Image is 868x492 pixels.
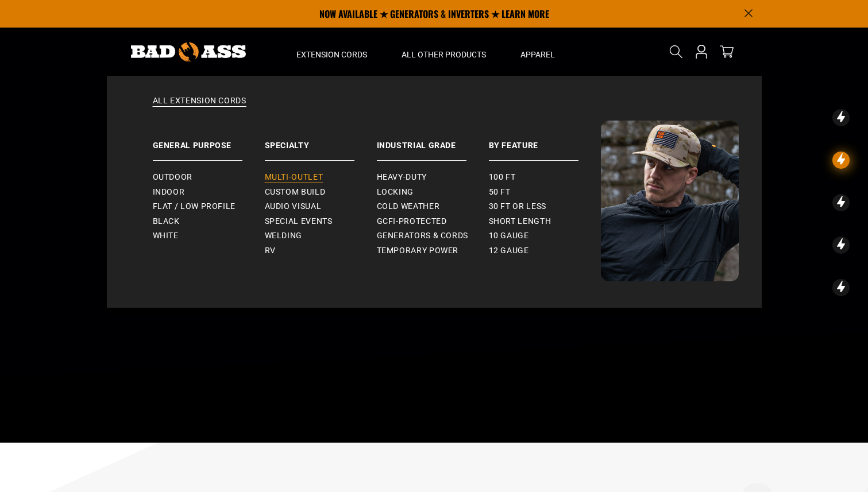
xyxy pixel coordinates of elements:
[279,28,384,76] summary: Extension Cords
[601,121,739,281] img: Bad Ass Extension Cords
[377,172,427,183] span: Heavy-Duty
[489,172,516,183] span: 100 ft
[153,185,265,200] a: Indoor
[377,246,459,256] span: Temporary Power
[489,170,601,185] a: 100 ft
[377,231,469,241] span: Generators & Cords
[265,170,377,185] a: Multi-Outlet
[153,231,179,241] span: White
[153,228,265,243] a: White
[377,202,440,212] span: Cold Weather
[153,199,265,214] a: Flat / Low Profile
[489,185,601,200] a: 50 ft
[489,216,551,227] span: Short Length
[377,185,489,200] a: Locking
[265,202,322,212] span: Audio Visual
[489,214,601,229] a: Short Length
[265,216,333,227] span: Special Events
[377,214,489,229] a: GCFI-Protected
[265,187,326,197] span: Custom Build
[489,199,601,214] a: 30 ft or less
[489,202,546,212] span: 30 ft or less
[265,231,302,241] span: Welding
[265,199,377,214] a: Audio Visual
[489,228,601,243] a: 10 gauge
[265,214,377,229] a: Special Events
[667,42,685,61] summary: Search
[377,121,489,161] a: Industrial Grade
[489,246,529,256] span: 12 gauge
[489,243,601,258] a: 12 gauge
[153,216,180,227] span: Black
[265,228,377,243] a: Welding
[130,95,739,121] a: All Extension Cords
[377,199,489,214] a: Cold Weather
[489,231,529,241] span: 10 gauge
[153,172,192,183] span: Outdoor
[489,187,511,197] span: 50 ft
[377,216,447,227] span: GCFI-Protected
[377,170,489,185] a: Heavy-Duty
[265,246,276,256] span: RV
[520,49,555,60] span: Apparel
[489,121,601,161] a: By Feature
[377,228,489,243] a: Generators & Cords
[153,187,185,197] span: Indoor
[384,28,503,76] summary: All Other Products
[265,121,377,161] a: Specialty
[153,121,265,161] a: General Purpose
[153,170,265,185] a: Outdoor
[153,202,236,212] span: Flat / Low Profile
[296,49,367,60] span: Extension Cords
[377,187,414,197] span: Locking
[265,185,377,200] a: Custom Build
[265,243,377,258] a: RV
[503,28,572,76] summary: Apparel
[377,243,489,258] a: Temporary Power
[153,214,265,229] a: Black
[402,49,486,60] span: All Other Products
[131,42,246,61] img: Bad Ass Extension Cords
[265,172,323,183] span: Multi-Outlet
